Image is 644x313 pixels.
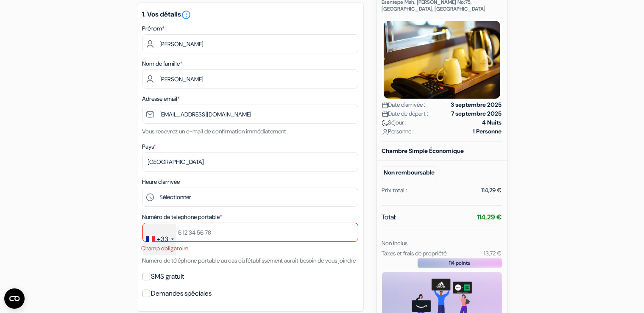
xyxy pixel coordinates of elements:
label: Heure d'arrivée [142,177,180,186]
small: 13,72 € [484,249,502,257]
img: calendar.svg [382,111,388,117]
li: Champ obligatoire [142,244,358,253]
strong: 1 Personne [473,127,502,136]
span: Séjour : [382,118,407,127]
input: Entrez votre prénom [142,34,358,53]
span: Date d'arrivée : [382,100,426,109]
label: SMS gratuit [151,271,184,283]
label: Nom de famille [142,59,183,68]
img: user_icon.svg [382,129,388,135]
div: 114,29 € [482,186,502,195]
input: Entrer adresse e-mail [142,105,358,124]
small: Vous recevrez un e-mail de confirmation immédiatement [142,127,287,135]
label: Prénom [142,24,165,33]
strong: 4 Nuits [482,118,502,127]
strong: 114,29 € [477,213,502,222]
small: Numéro de téléphone portable au cas où l'établissement aurait besoin de vous joindre [142,257,356,264]
i: error_outline [181,10,192,20]
input: 6 12 34 56 78 [142,223,358,242]
span: 114 points [449,259,470,267]
label: Demandes spéciales [151,288,212,299]
input: Entrer le nom de famille [142,69,358,89]
strong: 7 septembre 2025 [452,109,502,118]
span: Total: [382,212,397,222]
span: Personne : [382,127,414,136]
span: Date de départ : [382,109,429,118]
small: Non remboursable [382,166,437,179]
h5: 1. Vos détails [142,10,358,20]
label: Pays [142,142,156,151]
strong: 3 septembre 2025 [451,100,502,109]
img: calendar.svg [382,102,388,108]
b: Chambre Simple Économique [382,147,464,155]
a: error_outline [181,10,192,19]
label: Numéro de telephone portable [142,213,223,222]
small: Taxes et frais de propriété: [382,249,448,257]
img: moon.svg [382,120,388,126]
div: +33 [157,234,169,244]
small: Non inclus [382,239,408,247]
div: Prix total : [382,186,407,195]
button: Ouvrir le widget CMP [4,288,25,309]
div: France: +33 [143,223,176,255]
label: Adresse email [142,94,180,103]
